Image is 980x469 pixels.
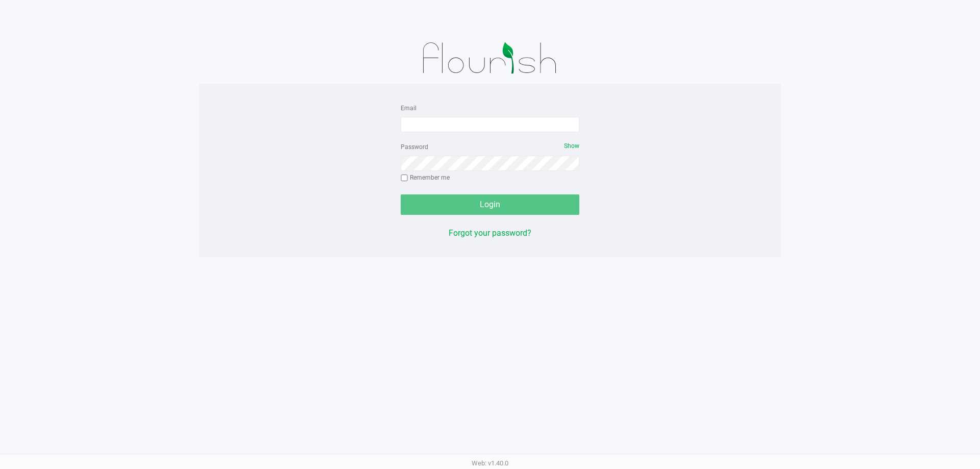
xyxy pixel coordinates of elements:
label: Email [401,104,416,113]
label: Password [401,142,428,152]
label: Remember me [401,173,450,182]
button: Forgot your password? [449,227,531,239]
span: Show [564,142,579,150]
input: Remember me [401,175,408,182]
span: Web: v1.40.0 [472,459,508,467]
